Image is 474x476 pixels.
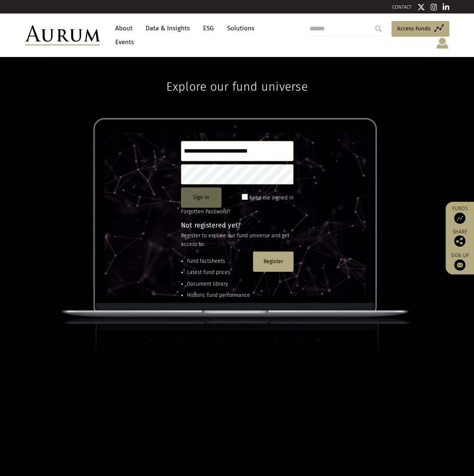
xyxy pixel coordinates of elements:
a: Solutions [223,21,258,35]
img: Sign up to our newsletter [454,259,465,271]
span: Access Funds [397,24,430,33]
li: Historic fund performance [187,291,250,299]
label: Keep me signed in [249,193,293,202]
p: Register to explore our fund universe and get access to: [181,232,293,248]
img: Twitter icon [417,3,425,11]
a: ESG [199,21,218,35]
a: Forgotten Password? [181,208,230,215]
img: Instagram icon [430,3,437,11]
a: Access Funds [391,21,449,37]
a: Sign up [449,252,470,271]
h4: Not registered yet? [181,222,293,229]
li: Latest fund prices [187,268,250,277]
input: Submit [371,21,386,36]
button: Sign in [181,187,221,208]
a: Data & Insights [142,21,194,35]
img: Share this post [454,235,465,247]
div: Share [449,229,470,247]
img: Aurum [25,25,100,45]
a: About [111,21,136,35]
a: Funds [449,205,470,224]
a: CONTACT [392,4,412,10]
img: account-icon.svg [435,37,449,49]
button: Register [253,251,293,272]
img: Linkedin icon [442,3,449,11]
li: Document library [187,280,250,288]
a: Events [111,35,134,49]
h1: Explore our fund universe [166,57,307,94]
li: Fund factsheets [187,257,250,265]
img: Access Funds [454,213,465,224]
